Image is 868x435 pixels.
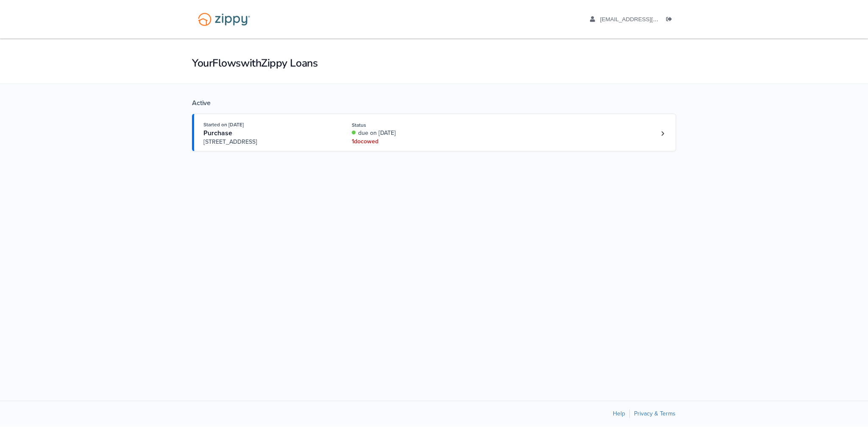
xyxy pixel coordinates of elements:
a: Help [613,410,625,417]
span: maria011696@gmail.com [600,16,697,22]
img: Logo [192,8,256,30]
span: Purchase [203,129,232,137]
span: Started on [DATE] [203,122,244,128]
a: edit profile [590,16,697,25]
div: due on [DATE] [352,129,465,137]
span: [STREET_ADDRESS] [203,138,333,146]
h1: Your Flows with Zippy Loans [192,56,676,70]
a: Log out [666,16,676,25]
div: Active [192,99,676,107]
div: 1 doc owed [352,137,465,146]
div: Status [352,121,465,129]
a: Loan number 4214335 [656,127,669,140]
a: Privacy & Terms [634,410,676,417]
a: Open loan 4214335 [192,114,676,151]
